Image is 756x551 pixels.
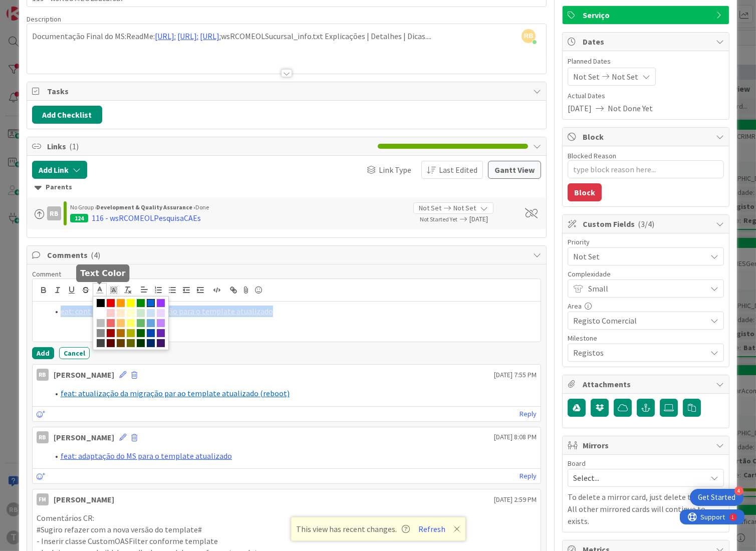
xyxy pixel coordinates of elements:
[70,214,88,222] div: 124
[32,347,54,359] button: Add
[421,161,483,179] button: Last Edited
[520,470,537,482] a: Reply
[568,183,602,201] button: Block
[573,249,701,263] span: Not Set
[488,161,541,179] button: Gantt View
[61,306,273,316] a: eat: cont atualização de migração para o template atualizado
[568,491,724,527] p: To delete a mirror card, just delete the card. All other mirrored cards will continue to exists.
[638,219,654,229] span: ( 3/4 )
[568,56,724,67] span: Planned Dates
[96,203,195,211] b: Development & Quality Assurance ›
[32,31,542,42] p: Documentação Final do MS:ReadMe: wsRCOMEOLSucursal_info.txt Explicações | Detalhes | Dicas....
[27,15,61,24] span: Description
[47,249,529,261] span: Comments
[520,408,537,420] a: Reply
[37,369,49,381] div: RB
[59,347,90,359] button: Cancel
[61,451,232,461] a: feat: adaptação do MS para o template atualizado
[37,512,537,524] p: Comentários CR:
[32,161,87,179] button: Add Link
[494,432,537,442] span: [DATE] 8:08 PM
[37,493,49,505] div: FM
[35,182,539,193] div: Parents
[494,370,537,380] span: [DATE] 7:55 PM
[32,106,102,124] button: Add Checklist
[583,131,711,143] span: Block
[608,102,653,114] span: Not Done Yet
[469,214,514,224] span: [DATE]
[568,460,586,467] span: Board
[568,91,724,101] span: Actual Dates
[568,151,616,160] label: Blocked Reason
[200,31,221,41] a: [URL]:
[453,203,476,213] span: Not Set
[583,218,711,230] span: Custom Fields
[494,494,537,505] span: [DATE] 2:59 PM
[439,164,477,176] span: Last Edited
[568,238,724,245] div: Priority
[583,439,711,451] span: Mirrors
[32,269,61,279] span: Comment
[70,203,96,211] span: No Group ›
[573,471,701,485] span: Select...
[69,141,79,151] span: ( 1 )
[91,250,100,260] span: ( 4 )
[21,2,46,14] span: Support
[61,388,290,398] a: feat: atualização da migração par ao template atualizado (reboot)
[568,270,724,278] div: Complexidade
[588,282,701,296] span: Small
[52,4,55,12] div: 1
[37,535,537,547] p: - Inserir classe CustomOASFilter conforme template
[54,431,114,443] div: [PERSON_NAME]
[419,203,441,213] span: Not Set
[54,493,114,505] div: [PERSON_NAME]
[415,522,449,535] button: Refresh
[54,369,114,381] div: [PERSON_NAME]
[37,431,49,443] div: RB
[583,36,711,48] span: Dates
[296,523,410,535] span: This view has recent changes.
[583,9,711,21] span: Serviço
[37,524,537,535] p: #Sugiro refazer com a nova versão do template#
[612,71,638,83] span: Not Set
[80,268,125,278] h5: Text Color
[573,346,701,360] span: Registos
[522,29,536,43] span: RB
[47,85,529,97] span: Tasks
[420,215,457,223] span: Not Started Yet
[690,489,743,506] div: Open Get Started checklist, remaining modules: 4
[155,31,176,41] a: [URL]:
[573,71,600,83] span: Not Set
[177,31,198,41] a: [URL]:
[583,378,711,390] span: Attachments
[573,314,701,328] span: Registo Comercial
[379,164,411,176] span: Link Type
[568,102,592,114] span: [DATE]
[568,303,724,310] div: Area
[734,486,743,495] div: 4
[568,335,724,342] div: Milestone
[698,492,735,502] div: Get Started
[195,203,209,211] span: Done
[92,212,201,224] div: 116 - wsRCOMEOLPesquisaCAEs
[47,206,61,220] div: RB
[47,140,373,152] span: Links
